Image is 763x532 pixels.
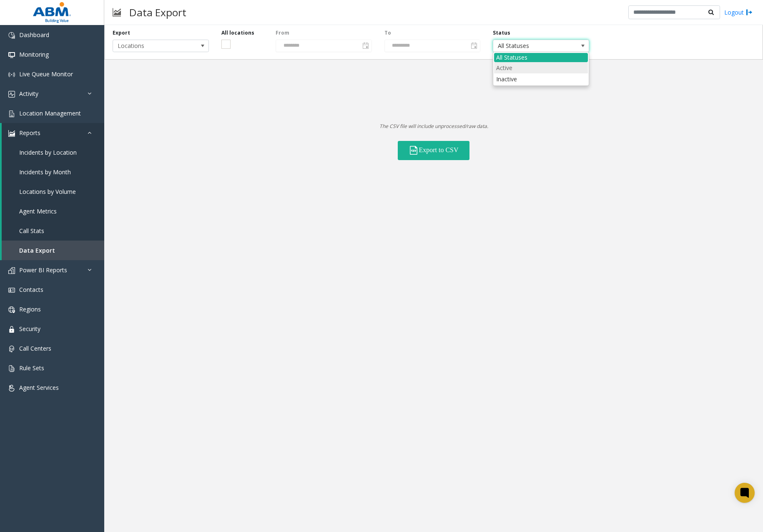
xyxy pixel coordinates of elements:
[8,71,15,78] img: 'icon'
[493,40,570,52] span: All Statuses
[2,143,104,162] a: Incidents by Location
[19,90,38,98] span: Activity
[8,32,15,39] img: 'icon'
[19,50,49,58] span: Monitoring
[8,267,15,274] img: 'icon'
[221,29,263,37] label: All locations
[113,29,130,37] label: Export
[125,2,191,23] h3: Data Export
[19,344,51,352] span: Call Centers
[19,384,59,391] span: Agent Services
[8,52,15,58] img: 'icon'
[8,346,15,352] img: 'icon'
[8,306,15,313] img: 'icon'
[384,29,391,37] label: To
[493,29,510,37] label: Status
[8,130,15,137] img: 'icon'
[19,168,71,176] span: Incidents by Month
[494,62,588,73] li: Active
[2,201,104,221] a: Agent Metrics
[398,141,469,160] button: Export to CSV
[2,221,104,241] a: Call Stats
[2,162,104,182] a: Incidents by Month
[8,326,15,333] img: 'icon'
[19,188,76,196] span: Locations by Volume
[276,29,289,37] label: From
[8,287,15,294] img: 'icon'
[19,364,44,372] span: Rule Sets
[113,40,189,52] span: Locations
[8,365,15,372] img: 'icon'
[104,122,763,130] p: The CSV file will include unprocessed/raw data.
[19,31,49,39] span: Dashboard
[19,207,57,215] span: Agent Metrics
[2,241,104,260] a: Data Export
[19,266,67,274] span: Power BI Reports
[19,305,41,313] span: Regions
[8,110,15,117] img: 'icon'
[494,73,588,85] li: Inactive
[724,8,753,17] a: Logout
[2,182,104,201] a: Locations by Volume
[494,53,588,62] div: All Statuses
[19,109,81,117] span: Location Management
[2,123,104,143] a: Reports
[19,148,77,156] span: Incidents by Location
[19,129,40,137] span: Reports
[19,286,43,294] span: Contacts
[360,40,371,52] span: Toggle calendar
[113,2,121,23] img: pageIcon
[19,325,40,333] span: Security
[468,40,480,52] span: Toggle calendar
[746,8,753,17] img: logout
[8,385,15,391] img: 'icon'
[19,246,55,254] span: Data Export
[8,91,15,98] img: 'icon'
[19,227,44,235] span: Call Stats
[19,70,73,78] span: Live Queue Monitor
